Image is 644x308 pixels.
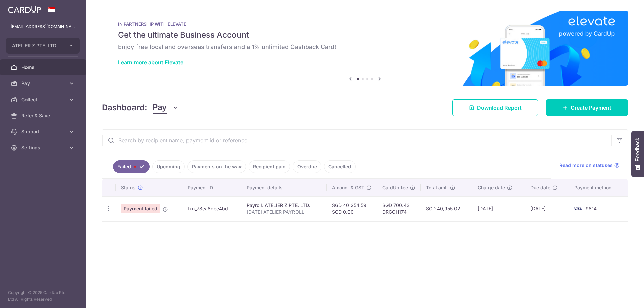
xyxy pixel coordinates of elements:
button: ATELIER Z PTE. LTD. [6,38,80,54]
img: Renovation banner [102,11,628,86]
h4: Dashboard: [102,102,147,114]
span: Support [21,128,66,135]
span: Download Report [477,104,522,112]
span: Charge date [478,184,505,191]
span: 9814 [586,206,597,211]
span: Pay [21,80,66,87]
a: Payments on the way [187,160,246,173]
span: ATELIER Z PTE. LTD. [12,42,62,49]
p: [EMAIL_ADDRESS][DOMAIN_NAME] [11,23,75,30]
h5: Get the ultimate Business Account [118,29,612,40]
span: Total amt. [426,184,448,191]
td: SGD 40,254.59 SGD 0.00 [327,196,377,221]
input: Search by recipient name, payment id or reference [102,130,611,151]
span: Read more on statuses [559,162,613,169]
div: Payroll. ATELIER Z PTE. LTD. [247,202,321,209]
a: Read more on statuses [559,162,620,169]
p: IN PARTNERSHIP WITH ELEVATE [118,21,612,27]
span: Feedback [635,138,641,161]
a: Failed [113,160,150,173]
button: Feedback - Show survey [631,131,644,177]
h6: Enjoy free local and overseas transfers and a 1% unlimited Cashback Card! [118,43,612,51]
span: Create Payment [571,104,611,112]
a: Overdue [293,160,321,173]
a: Download Report [452,99,538,116]
td: txn_78ea8dee4bd [182,196,241,221]
td: [DATE] [472,196,525,221]
a: Cancelled [324,160,356,173]
a: Recipient paid [249,160,290,173]
td: SGD 40,955.02 [421,196,472,221]
img: CardUp [8,5,41,13]
th: Payment ID [182,179,241,196]
img: Bank Card [571,205,584,213]
a: Learn more about Elevate [118,59,183,66]
a: Create Payment [546,99,628,116]
span: Collect [21,96,66,103]
span: Due date [530,184,550,191]
span: Payment failed [121,204,160,213]
span: Pay [153,101,167,114]
p: [DATE] ATELIER PAYROLL [247,209,321,215]
span: Settings [21,144,66,151]
a: Upcoming [152,160,185,173]
td: SGD 700.43 DRGOH174 [377,196,421,221]
span: Amount & GST [332,184,364,191]
span: CardUp fee [382,184,408,191]
td: [DATE] [525,196,569,221]
span: Home [21,64,66,71]
span: Refer & Save [21,112,66,119]
th: Payment details [241,179,326,196]
th: Payment method [569,179,628,196]
span: Status [121,184,136,191]
button: Pay [153,101,178,114]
